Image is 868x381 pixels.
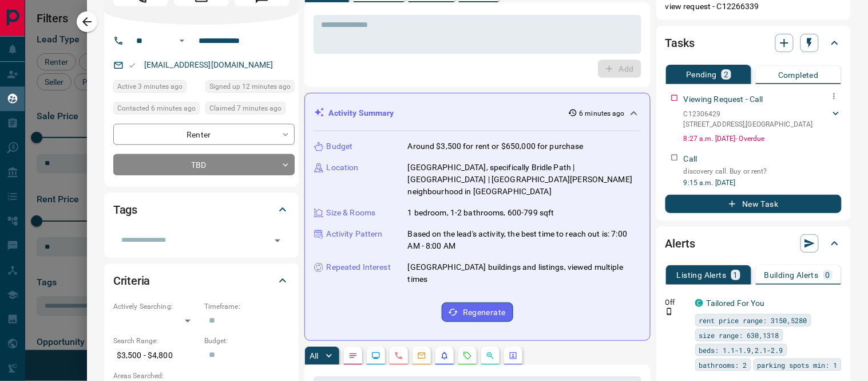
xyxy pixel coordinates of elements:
p: Based on the lead's activity, the best time to reach out is: 7:00 AM - 8:00 AM [408,228,641,252]
svg: Email Valid [128,61,136,69]
p: Timeframe: [204,301,290,312]
span: rent price range: 3150,5280 [699,315,807,326]
p: Activity Summary [329,107,394,119]
div: Tue Sep 16 2025 [205,80,295,96]
p: All [310,352,319,360]
h2: Tasks [665,34,695,52]
h2: Criteria [113,272,150,290]
div: Tags [113,196,290,223]
p: Building Alerts [764,271,819,279]
p: [STREET_ADDRESS] , [GEOGRAPHIC_DATA] [684,119,813,129]
svg: Notes [348,351,358,360]
span: Signed up 12 minutes ago [209,81,291,92]
div: Tasks [665,29,842,57]
a: Tailored For You [707,298,765,308]
div: TBD [113,154,295,175]
button: New Task [665,195,842,213]
svg: Calls [394,351,403,360]
svg: Opportunities [486,351,495,360]
div: Alerts [665,230,842,257]
h2: Alerts [665,234,695,253]
p: [GEOGRAPHIC_DATA], specifically Bridle Path | [GEOGRAPHIC_DATA] | [GEOGRAPHIC_DATA][PERSON_NAME] ... [408,162,641,198]
p: view request - C12266339 [665,1,842,13]
a: [EMAIL_ADDRESS][DOMAIN_NAME] [144,60,274,69]
button: Open [175,34,189,48]
svg: Listing Alerts [440,351,449,360]
div: Activity Summary6 minutes ago [314,103,641,124]
p: Listing Alerts [677,271,727,279]
p: [GEOGRAPHIC_DATA] buildings and listings, viewed multiple times [408,261,641,285]
p: Areas Searched: [113,371,290,381]
span: Contacted 6 minutes ago [117,103,196,114]
p: Budget: [204,336,290,346]
p: Actively Searching: [113,301,199,312]
span: size range: 630,1318 [699,329,779,341]
svg: Lead Browsing Activity [371,351,381,360]
div: Renter [113,124,295,145]
p: C12306429 [684,109,813,119]
p: 9:15 a.m. [DATE] [684,178,842,188]
p: Location [327,162,359,174]
svg: Requests [463,351,472,360]
p: Call [684,153,697,165]
p: 8:27 a.m. [DATE] - Overdue [684,133,842,144]
div: condos.ca [695,299,703,307]
h2: Tags [113,201,137,219]
button: Regenerate [442,303,513,322]
span: beds: 1.1-1.9,2.1-2.9 [699,344,783,356]
p: Around $3,500 for rent or $650,000 for purchase [408,140,584,152]
p: discovery call. Buy or rent? [684,166,842,176]
p: Search Range: [113,336,199,346]
p: Activity Pattern [327,228,383,240]
svg: Emails [417,351,426,360]
p: 6 minutes ago [580,108,625,119]
span: Active 3 minutes ago [117,81,183,92]
div: Tue Sep 16 2025 [113,80,200,96]
div: Criteria [113,267,290,294]
p: Size & Rooms [327,207,376,219]
p: Pending [686,70,717,78]
p: 1 bedroom, 1-2 bathrooms, 600-799 sqft [408,207,554,219]
p: Off [665,297,688,308]
p: $3,500 - $4,800 [113,346,199,365]
p: 2 [724,70,728,78]
button: Open [269,233,286,249]
svg: Agent Actions [509,351,518,360]
p: Completed [778,71,819,79]
span: Claimed 7 minutes ago [209,103,282,114]
p: Viewing Request - Call [684,93,763,105]
p: 1 [734,271,738,279]
svg: Push Notification Only [665,308,673,316]
p: Budget [327,140,353,152]
div: C12306429[STREET_ADDRESS],[GEOGRAPHIC_DATA] [684,107,842,132]
p: 0 [826,271,830,279]
div: Tue Sep 16 2025 [113,102,200,118]
span: bathrooms: 2 [699,359,747,371]
p: Repeated Interest [327,261,391,273]
span: parking spots min: 1 [758,359,838,371]
div: Tue Sep 16 2025 [205,102,295,118]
